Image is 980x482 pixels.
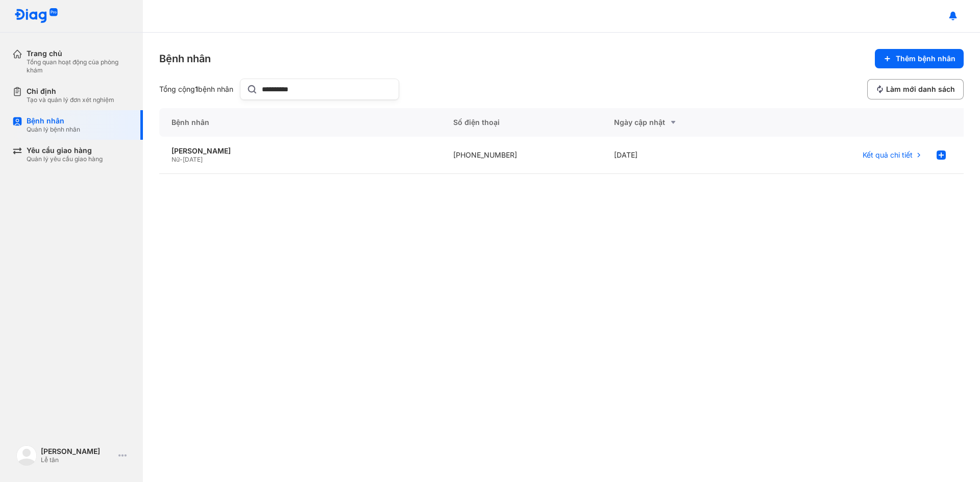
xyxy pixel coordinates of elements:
[159,85,236,94] div: Tổng cộng bệnh nhân
[171,156,180,163] span: Nữ
[27,146,103,155] div: Yêu cầu giao hàng
[602,137,763,174] div: [DATE]
[195,85,198,93] span: 1
[27,58,131,74] div: Tổng quan hoạt động của phòng khám
[867,79,964,99] button: Làm mới danh sách
[27,125,80,134] div: Quản lý bệnh nhân
[27,155,103,163] div: Quản lý yêu cầu giao hàng
[16,445,37,466] img: logo
[896,54,955,63] span: Thêm bệnh nhân
[886,85,955,94] span: Làm mới danh sách
[614,116,750,129] div: Ngày cập nhật
[863,150,913,160] span: Kết quả chi tiết
[441,108,602,137] div: Số điện thoại
[14,8,58,24] img: logo
[171,146,429,156] div: [PERSON_NAME]
[27,49,131,58] div: Trang chủ
[875,49,964,68] button: Thêm bệnh nhân
[183,156,203,163] span: [DATE]
[27,87,114,96] div: Chỉ định
[441,137,602,174] div: [PHONE_NUMBER]
[159,108,441,137] div: Bệnh nhân
[27,96,114,104] div: Tạo và quản lý đơn xét nghiệm
[41,447,114,456] div: [PERSON_NAME]
[159,52,211,66] div: Bệnh nhân
[27,116,80,125] div: Bệnh nhân
[180,156,183,163] span: -
[41,456,114,464] div: Lễ tân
